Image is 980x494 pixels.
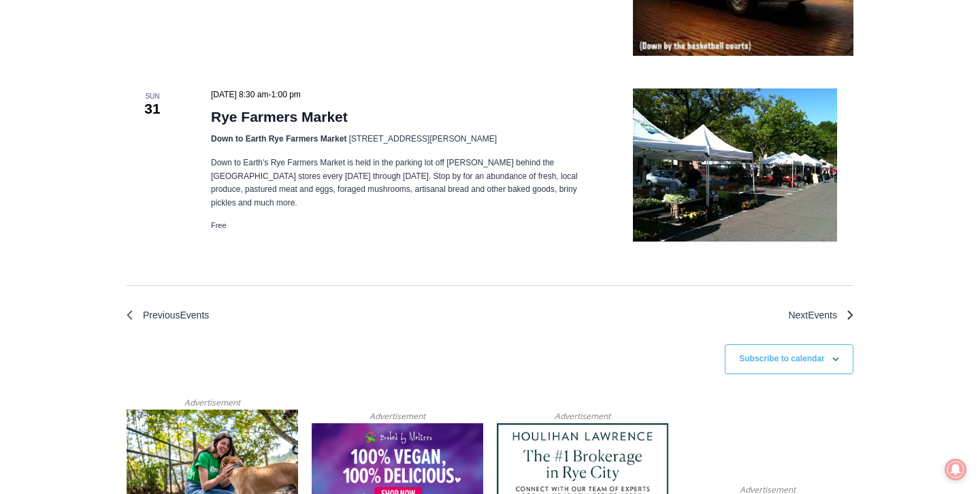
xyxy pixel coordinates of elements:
[211,90,301,99] time: -
[356,410,439,423] span: Advertisement
[739,354,824,363] button: Subscribe to calendar
[211,134,346,144] span: Down to Earth Rye Farmers Market
[541,410,624,423] span: Advertisement
[788,308,853,323] a: Next Events
[808,310,837,320] span: Events
[211,90,268,99] span: [DATE] 8:30 am
[171,396,254,409] span: Advertisement
[349,134,497,144] span: [STREET_ADDRESS][PERSON_NAME]
[211,109,348,125] a: Rye Farmers Market
[211,157,600,210] p: Down to Earth's Rye Farmers Market is held in the parking lot off [PERSON_NAME] behind the [GEOGR...
[89,18,336,44] div: Available for Private Home, Business, Club or Other Events
[1,137,137,169] a: Open Tues. - Sun. [PHONE_NUMBER]
[788,308,837,323] span: Next
[127,308,209,323] a: Previous Events
[211,221,227,229] span: Free
[344,1,643,132] div: "The first chef I interviewed talked about coming to [GEOGRAPHIC_DATA] from [GEOGRAPHIC_DATA] in ...
[404,4,491,62] a: Book [PERSON_NAME]'s Good Humor for Your Event
[356,135,631,166] span: Intern @ [DOMAIN_NAME]
[4,140,133,192] span: Open Tues. - Sun. [PHONE_NUMBER]
[271,90,300,99] span: 1:00 pm
[127,99,178,119] span: 31
[127,91,178,101] span: Sun
[143,308,209,323] span: Previous
[633,88,837,242] img: Rye’s Down to Earth Farmers Market 2013
[140,85,200,163] div: "clearly one of the favorites in the [GEOGRAPHIC_DATA] neighborhood"
[180,310,209,320] span: Events
[414,14,474,52] h4: Book [PERSON_NAME]'s Good Humor for Your Event
[327,132,659,169] a: Intern @ [DOMAIN_NAME]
